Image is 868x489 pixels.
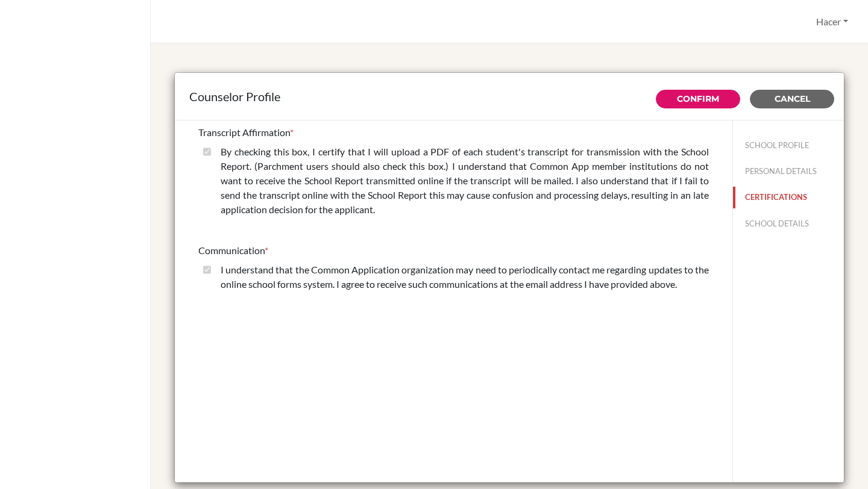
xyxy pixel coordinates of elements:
[221,145,709,217] label: By checking this box, I certify that I will upload a PDF of each student's transcript for transmi...
[198,244,265,256] span: Communication
[733,161,844,182] button: PERSONAL DETAILS
[733,213,844,234] button: SCHOOL DETAILS
[811,10,854,33] button: Hacer
[221,263,709,291] label: I understand that the Common Application organization may need to periodically contact me regardi...
[733,187,844,208] button: CERTIFICATIONS
[733,135,844,156] button: SCHOOL PROFILE
[189,87,829,105] div: Counselor Profile
[198,126,290,138] span: Transcript Affirmation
